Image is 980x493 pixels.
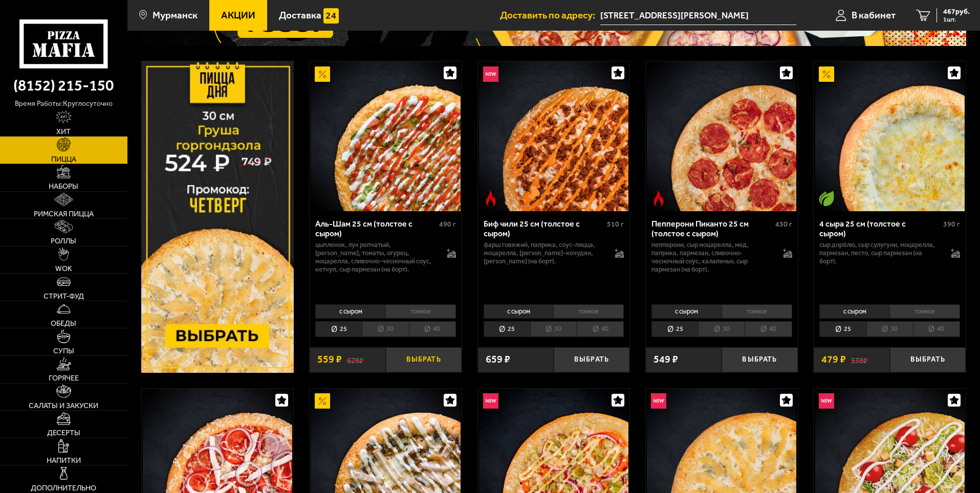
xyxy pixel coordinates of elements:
[221,10,255,20] span: Акции
[890,347,966,372] button: Выбрать
[479,61,628,211] img: Биф чили 25 см (толстое с сыром)
[484,321,530,337] li: 25
[315,66,330,82] img: Акционный
[554,347,629,372] button: Выбрать
[483,393,498,409] img: Новинка
[47,457,81,464] span: Напитки
[49,374,79,382] span: Горячее
[647,61,796,211] img: Пепперони Пиканто 25 см (толстое с сыром)
[311,61,460,211] img: Аль-Шам 25 см (толстое с сыром)
[386,347,462,372] button: Выбрать
[722,347,797,372] button: Выбрать
[362,321,408,337] li: 30
[53,347,74,354] span: Супы
[607,220,624,229] span: 510 г
[310,61,462,211] a: АкционныйАль-Шам 25 см (толстое с сыром)
[439,220,456,229] span: 490 г
[889,304,960,319] li: тонкое
[651,241,773,274] p: пепперони, сыр Моцарелла, мед, паприка, пармезан, сливочно-чесночный соус, халапеньо, сыр пармеза...
[745,321,792,337] li: 40
[347,354,363,365] s: 628 ₽
[819,304,889,319] li: с сыром
[852,10,896,20] span: В кабинет
[483,191,498,206] img: Острое блюдо
[698,321,745,337] li: 30
[153,10,198,20] span: Мурманск
[819,393,834,409] img: Новинка
[654,354,678,365] span: 549 ₽
[819,191,834,206] img: Вегетарианское блюдо
[651,191,666,206] img: Острое блюдо
[775,220,792,229] span: 430 г
[722,304,792,319] li: тонкое
[409,321,456,337] li: 40
[821,354,846,365] span: 479 ₽
[29,402,98,409] span: Салаты и закуски
[56,128,71,135] span: Хит
[651,304,722,319] li: с сыром
[600,6,796,25] input: Ваш адрес доставки
[483,66,498,82] img: Новинка
[484,219,605,238] div: Биф чили 25 см (толстое с сыром)
[31,484,96,491] span: Дополнительно
[815,61,965,211] img: 4 сыра 25 см (толстое с сыром)
[47,429,80,436] span: Десерты
[49,183,78,190] span: Наборы
[943,8,970,15] span: 467 руб.
[819,321,866,337] li: 25
[51,237,76,244] span: Роллы
[55,265,72,272] span: WOK
[651,321,698,337] li: 25
[500,10,600,20] span: Доставить по адресу:
[385,304,456,319] li: тонкое
[34,210,94,217] span: Римская пицца
[279,10,321,20] span: Доставка
[646,61,798,211] a: Острое блюдоПепперони Пиканто 25 см (толстое с сыром)
[814,61,966,211] a: АкционныйВегетарианское блюдо4 сыра 25 см (толстое с сыром)
[315,219,437,238] div: Аль-Шам 25 см (толстое с сыром)
[315,321,362,337] li: 25
[866,321,913,337] li: 30
[851,354,867,365] s: 538 ₽
[486,354,510,365] span: 659 ₽
[315,241,437,274] p: цыпленок, лук репчатый, [PERSON_NAME], томаты, огурец, моцарелла, сливочно-чесночный соус, кетчуп...
[484,304,554,319] li: с сыром
[51,155,76,163] span: Пицца
[315,393,330,409] img: Акционный
[317,354,342,365] span: 559 ₽
[913,321,960,337] li: 40
[943,16,970,23] span: 1 шт.
[315,304,385,319] li: с сыром
[819,219,941,238] div: 4 сыра 25 см (толстое с сыром)
[530,321,577,337] li: 30
[651,219,773,238] div: Пепперони Пиканто 25 см (толстое с сыром)
[51,320,76,327] span: Обеды
[943,220,960,229] span: 390 г
[819,66,834,82] img: Акционный
[478,61,630,211] a: НовинкаОстрое блюдоБиф чили 25 см (толстое с сыром)
[600,6,796,25] span: улица Капитана Орликовой, 6
[819,241,941,265] p: сыр дорблю, сыр сулугуни, моцарелла, пармезан, песто, сыр пармезан (на борт).
[651,393,666,409] img: Новинка
[553,304,624,319] li: тонкое
[484,241,605,265] p: фарш говяжий, паприка, соус-пицца, моцарелла, [PERSON_NAME]-кочудян, [PERSON_NAME] (на борт).
[323,8,339,24] img: 15daf4d41897b9f0e9f617042186c801.svg
[577,321,624,337] li: 40
[43,293,84,300] span: Стрит-фуд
